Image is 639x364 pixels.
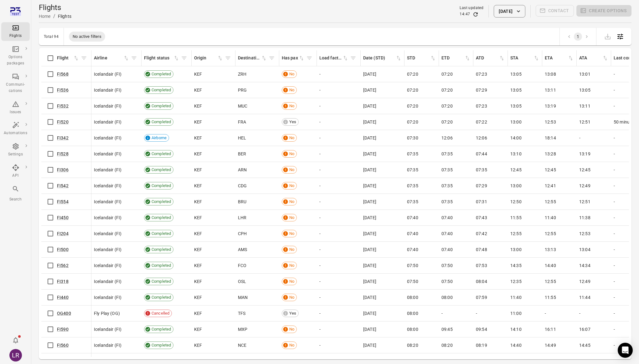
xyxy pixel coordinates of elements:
[536,5,574,18] span: Please make a selection to create communications
[57,72,69,77] a: FI568
[1,22,30,41] a: Flights
[441,87,453,93] span: 07:20
[407,135,418,141] span: 07:30
[194,215,202,221] span: KEF
[287,151,296,157] span: No
[363,55,402,62] div: Sort by date (STD) in ascending order
[149,87,173,93] span: Completed
[94,55,129,62] div: Sort by airline in ascending order
[441,55,471,62] div: Sort by ETD in ascending order
[69,33,105,40] span: No active filters
[194,55,223,62] div: Sort by origin in ascending order
[441,71,453,77] span: 07:20
[476,167,487,173] span: 07:35
[287,103,296,109] span: No
[510,103,522,109] span: 13:05
[149,71,173,77] span: Completed
[57,263,69,268] a: FI562
[149,103,173,109] span: Completed
[57,199,69,204] a: FI554
[441,199,453,205] span: 07:35
[441,135,453,141] span: 12:06
[545,246,556,253] span: 13:13
[476,55,505,62] span: ATD
[510,199,522,205] span: 12:50
[9,334,22,346] button: Notifications
[149,119,173,125] span: Completed
[510,151,522,157] span: 13:10
[194,183,202,189] span: KEF
[363,215,376,221] span: [DATE]
[194,135,202,141] span: KEF
[238,246,247,253] span: AMS
[287,167,296,173] span: No
[94,215,121,221] span: Icelandair (FI)
[363,55,395,62] div: Date (STD)
[53,13,55,20] li: /
[441,55,471,62] span: ETD
[476,246,487,253] span: 07:48
[348,53,358,63] button: Filter by load factor
[94,183,121,189] span: Icelandair (FI)
[601,33,614,39] span: Please make a selection to export
[579,55,602,62] div: ATA
[287,246,296,253] span: No
[4,130,27,136] div: Automations
[545,55,574,62] div: Sort by ETA in ascending order
[238,55,267,62] span: Destination
[407,262,418,269] span: 07:50
[267,53,276,63] button: Filter by destination
[363,119,376,125] span: [DATE]
[407,183,418,189] span: 07:35
[149,230,173,237] span: Completed
[476,55,499,62] div: ATD
[472,11,479,18] button: Refresh data
[44,34,59,39] div: Total 94
[545,119,556,125] span: 12:53
[441,151,453,157] span: 07:35
[57,119,69,124] a: FI520
[363,199,376,205] span: [DATE]
[94,262,121,269] span: Icelandair (FI)
[39,3,71,13] h1: Flights
[57,167,69,172] a: FI306
[579,167,590,173] span: 12:45
[194,119,202,125] span: KEF
[1,162,30,181] a: API
[407,199,418,205] span: 07:35
[94,246,121,253] span: Icelandair (FI)
[287,135,296,141] span: No
[1,99,30,117] a: Issues
[510,230,522,237] span: 12:55
[94,230,121,237] span: Icelandair (FI)
[545,103,556,109] span: 13:19
[287,230,296,237] span: No
[441,262,453,269] span: 07:50
[319,55,348,62] span: Load factor
[319,230,358,237] div: -
[441,167,453,173] span: 07:35
[149,167,173,173] span: Completed
[94,71,121,77] span: Icelandair (FI)
[494,5,525,18] button: [DATE]
[305,53,314,63] button: Filter by has pax
[407,230,418,237] span: 07:40
[579,262,590,269] span: 14:34
[510,55,539,62] div: Sort by STA in ascending order
[194,278,202,285] span: KEF
[476,183,487,189] span: 07:29
[238,135,246,141] span: HEL
[363,135,376,141] span: [DATE]
[79,53,89,63] button: Filter by flight
[545,135,556,141] span: 18:14
[287,262,296,269] span: No
[576,5,631,18] span: Please make a selection to create an option package
[194,230,202,237] span: KEF
[407,87,418,93] span: 07:20
[223,53,233,63] span: Filter by origin
[319,262,358,269] div: -
[57,88,69,93] a: FI536
[149,199,173,205] span: Completed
